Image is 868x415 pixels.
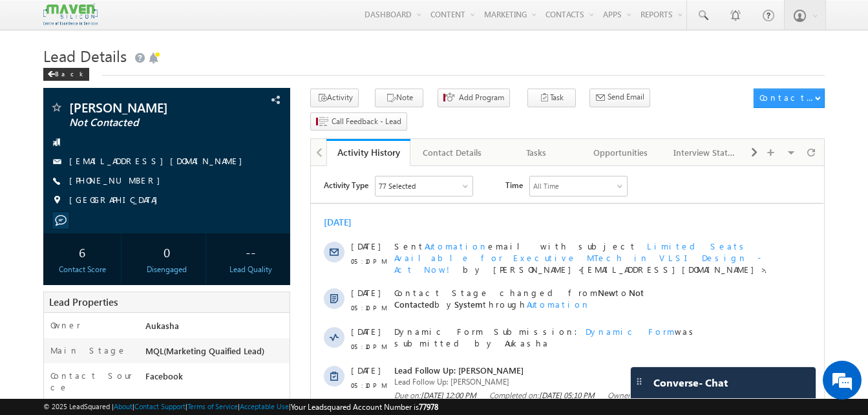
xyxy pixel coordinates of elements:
[40,286,69,297] span: [DATE]
[216,133,279,144] span: Automation
[410,139,494,166] a: Contact Details
[287,121,304,132] span: New
[83,381,326,392] span: Sent email with subject
[47,264,118,275] div: Contact Score
[83,121,333,144] span: Contact Stage changed from to by through
[240,402,289,410] a: Acceptable Use
[212,6,243,37] div: Minimize live chat window
[480,330,493,346] span: +1
[438,89,510,107] button: Add Program
[40,74,69,86] span: [DATE]
[154,261,210,271] span: [DATE] 05:10 PM
[83,74,450,109] span: Limited Seats Available for Executive MTech in VLSI Design - Act Now!
[222,14,248,26] div: All Time
[17,120,236,312] textarea: Type your message and hit 'Enter'
[50,370,133,393] label: Contact Source
[228,224,284,234] span: [DATE] 05:10 PM
[291,402,438,412] span: Your Leadsquared Account Number is
[145,320,179,331] span: Aukasha
[634,376,644,387] img: carter-drag
[69,101,221,114] span: [PERSON_NAME]
[215,240,286,264] div: --
[363,224,441,235] span: Completed By:
[83,224,165,235] span: Due on:
[50,345,127,356] label: Main Stage
[69,194,164,207] span: [GEOGRAPHIC_DATA]
[363,297,386,308] span: Guddi
[83,160,458,183] span: Dynamic Form Submission: was submitted by Aukasha
[336,146,401,158] div: Activity History
[110,224,165,234] span: [DATE] 12:00 PM
[459,92,504,103] span: Add Program
[412,224,441,234] span: Aukasha
[83,336,449,370] span: .
[13,50,55,62] div: [DATE]
[282,247,292,258] span: NA
[326,139,410,166] a: Activity History
[40,262,79,273] span: 05:10 PM
[69,155,249,166] a: [EMAIL_ADDRESS][DOMAIN_NAME]
[83,261,458,272] span: Added by on
[40,136,79,147] span: 05:10 PM
[83,286,375,308] span: Guddi([EMAIL_ADDRESS][DOMAIN_NAME])
[527,89,576,107] button: Task
[83,74,458,109] div: by [PERSON_NAME]<[EMAIL_ADDRESS][DOMAIN_NAME]>.
[124,325,187,335] span: Automation
[83,286,388,308] span: Contact Owner changed from to by .
[40,339,79,351] span: 06:22 PM
[297,224,350,235] span: Owner:
[215,264,286,275] div: Lead Quality
[114,381,177,392] span: Automation
[754,89,825,108] button: Contact Actions
[419,402,438,412] span: 77978
[83,121,333,144] span: Not Contacted
[142,370,290,388] div: Facebook
[43,45,127,66] span: Lead Details
[495,139,579,166] a: Tasks
[40,121,69,133] span: [DATE]
[43,3,98,26] img: Custom Logo
[68,14,105,26] div: 77 Selected
[579,139,663,166] a: Opportunities
[167,297,343,308] span: Aukasha([EMAIL_ADDRESS][DOMAIN_NAME])
[83,336,449,370] span: Welcome to the Executive MTech in VLSI Design - Your Journey Begins Now!
[131,264,202,275] div: Disengaged
[50,319,81,331] label: Owner
[40,301,79,312] span: 12:55 PM
[480,253,493,268] span: +5
[83,198,458,210] span: Lead Follow Up: [PERSON_NAME]
[22,68,54,85] img: d_60004797649_company_0_60004797649
[43,401,438,413] span: © 2025 LeadSquared | | | | |
[49,295,118,308] span: Lead Properties
[142,345,290,363] div: MQL(Marketing Quaified Lead)
[83,247,271,258] span: Had a Phone Conversation
[83,325,396,347] span: Opened email sent by [PERSON_NAME]<[EMAIL_ADDRESS][DOMAIN_NAME]> with subject
[608,91,644,103] span: Send Email
[310,112,407,131] button: Call Feedback - Lead
[43,67,96,78] a: Back
[178,224,284,235] span: Completed on:
[40,213,79,225] span: 05:10 PM
[375,89,423,107] button: Note
[114,74,177,85] span: Automation
[131,240,202,264] div: 0
[663,139,747,166] a: Interview Status
[13,10,58,29] span: Activity Type
[40,381,69,393] span: [DATE]
[67,68,217,85] div: Chat with us now
[40,396,79,408] span: 11:59 AM
[505,145,567,160] div: Tasks
[589,89,650,107] button: Send Email
[321,224,350,234] span: Aukasha
[47,240,118,264] div: 6
[43,68,89,81] div: Back
[187,402,238,410] a: Terms of Service
[673,145,736,160] div: Interview Status
[65,10,162,30] div: Sales Activity,Program,Email Bounced,Email Link Clicked,Email Marked Spam & 72 more..
[143,133,172,144] span: System
[421,145,483,160] div: Contact Details
[40,89,79,101] span: 05:10 PM
[40,325,69,336] span: [DATE]
[310,89,359,107] button: Activity
[176,323,235,340] em: Start Chat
